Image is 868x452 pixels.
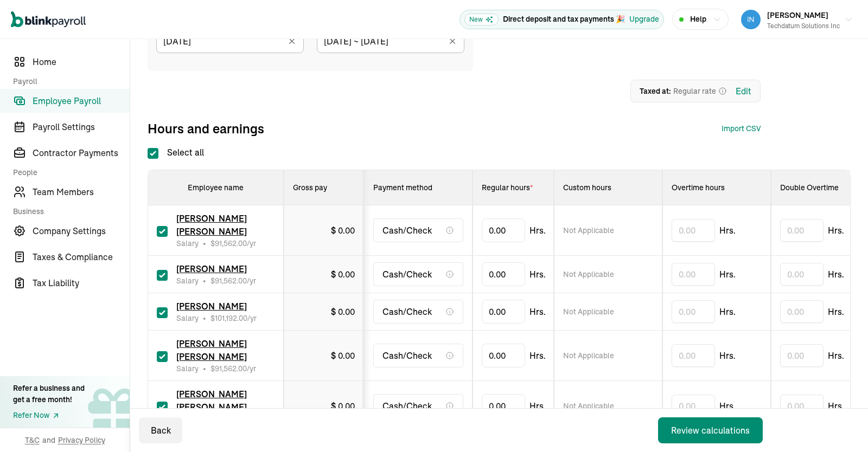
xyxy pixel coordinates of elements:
span: Not Applicable [563,306,614,317]
button: Review calculations [658,417,763,443]
span: Hrs. [529,305,546,318]
div: $ [331,349,355,362]
span: Hrs. [719,349,736,362]
input: 0.00 [780,344,824,367]
span: rate [673,86,716,96]
input: TextInput [482,262,525,286]
span: Salary [176,363,199,374]
span: Contractor Payments [33,146,130,159]
button: Import CSV [722,123,761,134]
span: /yr [210,238,256,249]
div: $ [331,399,355,412]
p: Direct deposit and tax payments 🎉 [503,14,625,25]
input: 0.00 [672,395,715,417]
span: [PERSON_NAME] [767,10,828,20]
iframe: Chat Widget [814,400,868,452]
div: $ [331,268,355,281]
div: $ [331,224,355,237]
span: [PERSON_NAME] [176,263,247,274]
span: Hours and earnings [148,120,264,137]
div: Refer a business and get a free month! [13,383,85,405]
span: Help [690,14,706,25]
span: Hrs. [529,224,546,237]
span: Not Applicable [563,225,614,236]
span: Hrs. [529,399,546,412]
span: regular [673,86,700,96]
span: Payroll [13,76,123,87]
input: 0.00 [672,300,715,323]
span: Cash/Check [382,349,432,362]
span: Salary [176,313,199,324]
button: Edit [736,85,751,98]
button: [PERSON_NAME]Techdatum Solutions Inc [737,6,857,33]
span: 91,562.00 [215,238,247,248]
span: Cash/Check [382,399,432,412]
span: Hrs. [529,349,546,362]
input: 0.00 [672,344,715,367]
input: TextInput [482,300,525,324]
input: 0.00 [672,263,715,286]
span: /yr [210,275,256,286]
span: Hrs. [719,305,736,318]
span: 0.00 [338,306,355,317]
span: Hrs. [719,399,736,412]
span: 0.00 [338,269,355,280]
input: TextInput [482,218,525,242]
span: Business [13,206,123,217]
input: 0.00 [780,263,824,286]
span: 101,192.00 [215,313,247,323]
input: mm/dd/yyyy to mm/dd/yyyy [317,29,464,53]
span: Hrs. [529,268,546,281]
span: Payroll Settings [33,120,130,133]
span: Salary [176,275,199,286]
nav: Global [11,4,86,35]
span: [PERSON_NAME] [PERSON_NAME] [176,389,247,412]
a: Refer Now [13,410,85,421]
span: Team Members [33,185,130,198]
div: Review calculations [671,424,750,437]
span: Tax Liability [33,276,130,289]
span: Employee Payroll [33,94,130,107]
span: 0.00 [338,350,355,361]
span: Company Settings [33,224,130,237]
input: 0.00 [672,219,715,242]
span: Regular hours [482,183,533,192]
div: Gross pay [293,182,355,193]
span: T&C [25,435,40,445]
span: $ [210,276,247,286]
span: $ [210,313,247,323]
span: [PERSON_NAME] [176,301,247,312]
span: Hrs. [828,305,844,318]
span: [PERSON_NAME] [PERSON_NAME] [176,213,247,237]
span: [PERSON_NAME] [PERSON_NAME] [176,338,247,362]
span: 0.00 [338,401,355,411]
span: Payment method [373,183,432,192]
button: Back [139,417,182,443]
div: Techdatum Solutions Inc [767,21,840,31]
input: 0.00 [780,300,824,323]
label: Select all [148,146,204,159]
span: 91,562.00 [215,364,247,373]
span: Not Applicable [563,401,614,411]
span: Overtime hours [672,183,725,192]
span: Cash/Check [382,224,432,237]
span: People [13,167,123,178]
span: Cash/Check [382,268,432,281]
input: 0.00 [780,395,824,417]
span: Privacy Policy [58,435,105,445]
input: 0.00 [780,219,824,242]
span: Hrs. [828,224,844,237]
span: Hrs. [719,268,736,281]
input: TextInput [482,394,525,418]
span: Taxed at: [640,86,671,96]
button: Upgrade [629,14,659,25]
span: Hrs. [828,268,844,281]
span: $ [210,238,247,248]
span: 0.00 [338,225,355,236]
span: Cash/Check [382,305,432,318]
span: Home [33,55,130,68]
